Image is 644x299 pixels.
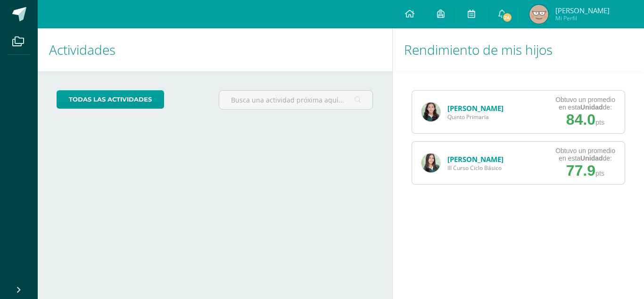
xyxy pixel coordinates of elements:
[219,91,373,109] input: Busca una actividad próxima aquí...
[566,111,595,128] span: 84.0
[404,28,633,71] h1: Rendimiento de mis hijos
[595,170,604,177] span: pts
[447,113,504,121] span: Quinto Primaria
[555,14,610,22] span: Mi Perfil
[566,162,595,179] span: 77.9
[447,164,504,172] span: III Curso Ciclo Básico
[421,103,440,121] img: a0a12614f9491b38aed458a9f4711598.png
[580,103,603,111] strong: Unidad
[447,103,504,113] a: [PERSON_NAME]
[57,90,164,109] a: todas las Actividades
[49,28,381,71] h1: Actividades
[421,154,440,172] img: 273148c72d0ec09d3492cbe91032ce06.png
[555,96,615,111] div: Obtuvo un promedio en esta de:
[555,6,610,15] span: [PERSON_NAME]
[502,12,512,23] span: 24
[447,154,504,164] a: [PERSON_NAME]
[580,154,603,162] strong: Unidad
[595,119,604,126] span: pts
[555,147,615,162] div: Obtuvo un promedio en esta de:
[529,5,548,24] img: 5ec471dfff4524e1748c7413bc86834f.png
